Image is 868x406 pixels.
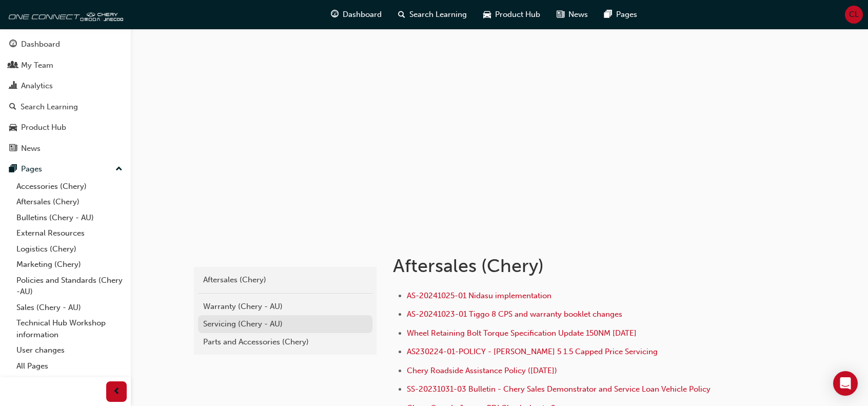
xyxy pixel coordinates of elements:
span: CL [849,9,859,21]
span: Dashboard [343,9,382,21]
a: User changes [12,342,127,358]
a: Product Hub [4,118,127,137]
button: CL [845,6,863,24]
span: Product Hub [495,9,540,21]
a: Analytics [4,76,127,95]
button: Pages [4,160,127,179]
h1: Aftersales (Chery) [393,255,729,277]
a: News [4,139,127,158]
a: Bulletins (Chery - AU) [12,210,127,226]
a: Chery Roadside Assistance Policy ([DATE]) [407,366,557,375]
div: News [21,143,41,154]
span: prev-icon [113,385,121,398]
a: Marketing (Chery) [12,257,127,273]
span: news-icon [9,144,17,153]
span: pages-icon [604,8,612,21]
div: Analytics [21,80,53,92]
a: AS-20241023-01 Tiggo 8 CPS and warranty booklet changes [407,310,622,319]
span: guage-icon [331,8,339,21]
a: AS230224-01-POLICY - [PERSON_NAME] 5 1.5 Capped Price Servicing [407,347,658,356]
span: Pages [616,9,637,21]
span: pages-icon [9,165,17,174]
a: Technical Hub Workshop information [12,315,127,342]
span: news-icon [557,8,564,21]
div: Aftersales (Chery) [203,274,367,286]
span: guage-icon [9,40,17,49]
a: search-iconSearch Learning [390,4,475,25]
a: Warranty (Chery - AU) [198,298,372,316]
a: Parts and Accessories (Chery) [198,333,372,351]
span: chart-icon [9,82,17,91]
div: Warranty (Chery - AU) [203,301,367,313]
a: SS-20231031-03 Bulletin - Chery Sales Demonstrator and Service Loan Vehicle Policy [407,384,711,394]
a: Servicing (Chery - AU) [198,315,372,333]
button: DashboardMy TeamAnalyticsSearch LearningProduct HubNews [4,33,127,160]
span: search-icon [9,103,16,112]
a: Accessories (Chery) [12,179,127,195]
span: people-icon [9,61,17,70]
a: car-iconProduct Hub [475,4,548,25]
a: Aftersales (Chery) [12,194,127,210]
span: up-icon [115,163,123,176]
a: AS-20241025-01 Nidasu implementation [407,291,551,300]
div: Dashboard [21,38,60,50]
div: Search Learning [21,101,78,113]
span: Search Learning [409,9,467,21]
div: Product Hub [21,122,66,133]
a: Dashboard [4,35,127,54]
a: guage-iconDashboard [323,4,390,25]
div: My Team [21,60,53,71]
a: All Pages [12,358,127,374]
div: Open Intercom Messenger [833,371,858,396]
a: My Team [4,56,127,75]
a: Logistics (Chery) [12,241,127,257]
div: Servicing (Chery - AU) [203,318,367,330]
span: News [568,9,588,21]
div: Pages [21,163,42,175]
a: External Resources [12,225,127,241]
a: Search Learning [4,98,127,117]
span: car-icon [483,8,491,21]
span: search-icon [398,8,405,21]
a: Policies and Standards (Chery -AU) [12,273,127,300]
a: pages-iconPages [596,4,645,25]
div: Parts and Accessories (Chery) [203,336,367,348]
a: Wheel Retaining Bolt Torque Specification Update 150NM [DATE] [407,328,637,338]
a: Sales (Chery - AU) [12,300,127,316]
img: oneconnect [5,4,123,25]
a: news-iconNews [548,4,596,25]
span: car-icon [9,123,17,132]
a: Aftersales (Chery) [198,271,372,289]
